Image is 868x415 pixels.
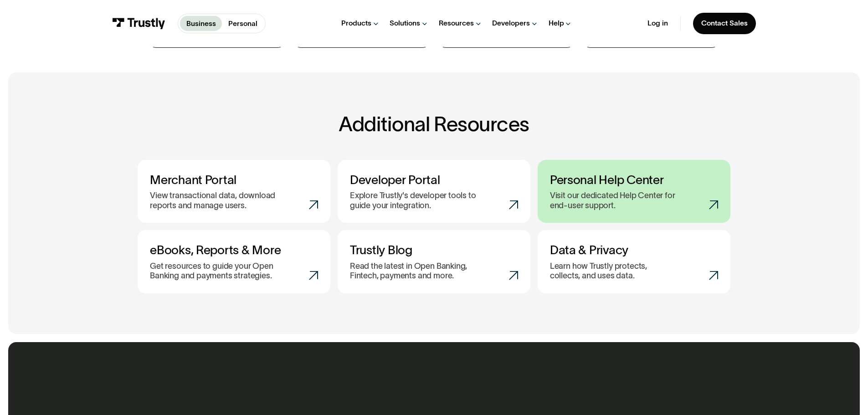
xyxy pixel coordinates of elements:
h2: Additional Resources [138,113,730,135]
p: Business [186,18,216,29]
h3: Merchant Portal [150,172,318,187]
a: Personal [222,16,263,31]
p: Personal [228,18,257,29]
h3: Data & Privacy [550,242,718,257]
a: eBooks, Reports & MoreGet resources to guide your Open Banking and payments strategies. [138,230,330,293]
h3: Developer Portal [350,172,518,187]
div: Help [549,19,564,28]
p: Read the latest in Open Banking, Fintech, payments and more. [350,261,485,281]
p: Learn how Trustly protects, collects, and uses data. [550,261,670,281]
p: Get resources to guide your Open Banking and payments strategies. [150,261,285,281]
div: Resources [439,19,474,28]
h3: Personal Help Center [550,172,718,187]
div: Contact Sales [701,19,748,28]
a: Data & PrivacyLearn how Trustly protects, collects, and uses data. [538,230,730,293]
p: View transactional data, download reports and manage users. [150,191,285,210]
a: Contact Sales [693,13,756,34]
h3: eBooks, Reports & More [150,242,318,257]
a: Trustly BlogRead the latest in Open Banking, Fintech, payments and more. [338,230,530,293]
a: Merchant PortalView transactional data, download reports and manage users. [138,160,330,223]
h3: Trustly Blog [350,242,518,257]
img: Trustly Logo [112,18,165,29]
a: Developer PortalExplore Trustly's developer tools to guide your integration. [338,160,530,223]
a: Business [180,16,222,31]
div: Products [341,19,371,28]
p: Explore Trustly's developer tools to guide your integration. [350,191,485,210]
p: Visit our dedicated Help Center for end-user support. [550,191,685,210]
a: Log in [647,19,668,28]
div: Developers [492,19,530,28]
a: Personal Help CenterVisit our dedicated Help Center for end-user support. [538,160,730,223]
div: Solutions [390,19,420,28]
